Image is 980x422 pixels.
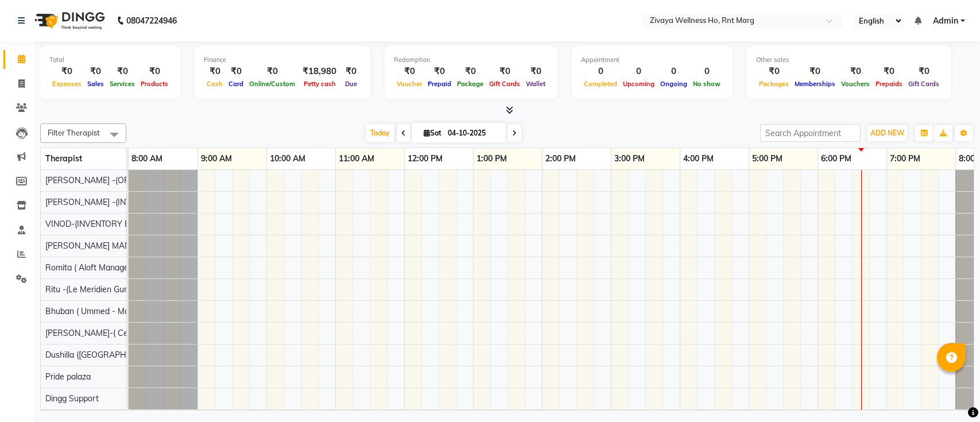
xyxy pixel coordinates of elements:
[129,150,165,167] a: 8:00 AM
[873,80,905,88] span: Prepaids
[298,65,341,78] div: ₹18,980
[204,55,361,65] div: Finance
[366,124,394,142] span: Today
[49,80,84,88] span: Expenses
[336,150,377,167] a: 11:00 AM
[792,80,838,88] span: Memberships
[204,65,226,78] div: ₹0
[226,65,246,78] div: ₹0
[394,80,425,88] span: Voucher
[620,80,657,88] span: Upcoming
[838,80,873,88] span: Vouchers
[756,80,792,88] span: Packages
[657,80,690,88] span: Ongoing
[48,128,100,137] span: Filter Therapist
[425,80,454,88] span: Prepaid
[873,65,905,78] div: ₹0
[198,150,235,167] a: 9:00 AM
[29,5,108,37] img: logo
[870,129,904,137] span: ADD NEW
[611,150,648,167] a: 3:00 PM
[425,65,454,78] div: ₹0
[126,5,177,37] b: 08047224946
[45,393,99,404] span: Dingg Support
[246,65,298,78] div: ₹0
[45,306,155,316] span: Bhuban ( Ummed - Manager )
[620,65,657,78] div: 0
[749,150,785,167] a: 5:00 PM
[454,65,486,78] div: ₹0
[486,80,523,88] span: Gift Cards
[756,65,792,78] div: ₹0
[933,15,958,27] span: Admin
[226,80,246,88] span: Card
[394,55,548,65] div: Redemption
[905,65,942,78] div: ₹0
[523,80,548,88] span: Wallet
[421,129,444,137] span: Sat
[267,150,308,167] a: 10:00 AM
[45,350,201,360] span: Dushilla ([GEOGRAPHIC_DATA] Manager )
[581,80,620,88] span: Completed
[84,65,107,78] div: ₹0
[887,150,923,167] a: 7:00 PM
[204,80,226,88] span: Cash
[657,65,690,78] div: 0
[690,65,723,78] div: 0
[138,65,171,78] div: ₹0
[49,65,84,78] div: ₹0
[84,80,107,88] span: Sales
[690,80,723,88] span: No show
[905,80,942,88] span: Gift Cards
[45,262,136,273] span: Romita ( Aloft Manager )
[45,241,154,251] span: [PERSON_NAME] MANAGER)
[680,150,716,167] a: 4:00 PM
[45,371,91,382] span: Pride palaza
[760,124,861,142] input: Search Appointment
[246,80,298,88] span: Online/Custom
[107,80,138,88] span: Services
[45,284,188,295] span: Ritu -(Le Meridien Gurugram Manager)
[49,55,171,65] div: Total
[301,80,339,88] span: Petty cash
[45,328,202,338] span: [PERSON_NAME]-( Central Mall Manager )
[138,80,171,88] span: Products
[405,150,446,167] a: 12:00 PM
[581,65,620,78] div: 0
[444,125,502,142] input: 2025-10-04
[454,80,486,88] span: Package
[867,125,907,141] button: ADD NEW
[792,65,838,78] div: ₹0
[543,150,579,167] a: 2:00 PM
[107,65,138,78] div: ₹0
[341,65,361,78] div: ₹0
[474,150,510,167] a: 1:00 PM
[818,150,854,167] a: 6:00 PM
[838,65,873,78] div: ₹0
[486,65,523,78] div: ₹0
[45,153,82,164] span: Therapist
[342,80,360,88] span: Due
[45,197,208,207] span: [PERSON_NAME] -(INVENTORY MANAGER)
[394,65,425,78] div: ₹0
[932,376,969,411] iframe: chat widget
[45,219,170,229] span: VINOD-(INVENTORY EXECUTIVE)
[581,55,723,65] div: Appointment
[523,65,548,78] div: ₹0
[756,55,942,65] div: Other sales
[45,175,208,185] span: [PERSON_NAME] -(OPERATION MANAGER)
